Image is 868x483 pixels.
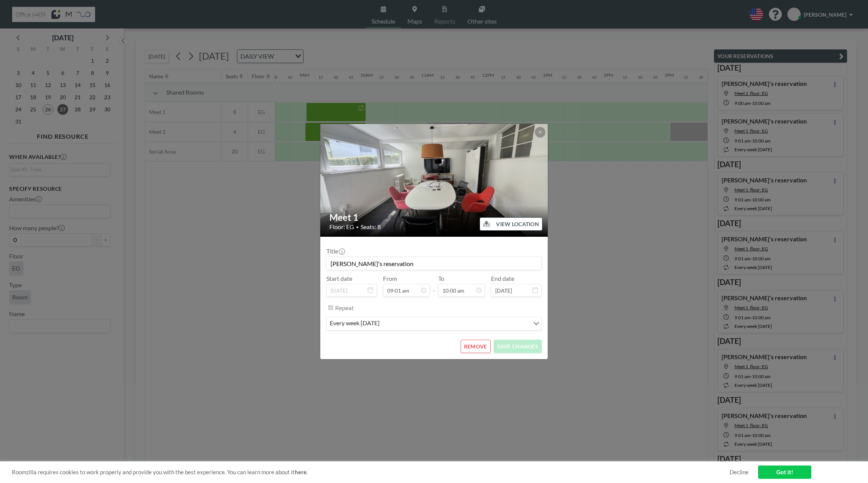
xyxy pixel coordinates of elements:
[329,223,354,231] span: Floor: EG
[320,95,548,266] img: 537.jpg
[382,319,529,329] input: Search for option
[327,257,541,270] input: (No title)
[295,469,308,475] a: here.
[758,466,811,479] a: Got it!
[383,275,397,282] label: From
[329,212,539,223] h2: Meet 1
[326,275,352,282] label: Start date
[361,223,381,231] span: Seats: 8
[12,469,730,476] span: Roomzilla requires cookies to work properly and provide you with the best experience. You can lea...
[730,469,749,476] a: Decline
[491,275,514,282] label: End date
[335,304,354,312] label: Repeat
[438,275,444,282] label: To
[326,247,344,255] label: Title
[328,319,381,329] span: every week [DATE]
[327,317,541,330] div: Search for option
[356,224,359,230] span: •
[461,340,491,353] button: REMOVE
[494,340,542,353] button: SAVE CHANGES
[480,217,542,231] button: VIEW LOCATION
[433,277,435,294] span: -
